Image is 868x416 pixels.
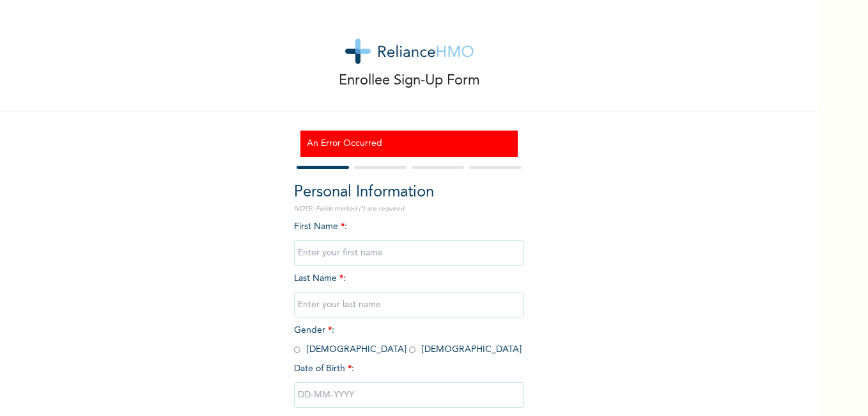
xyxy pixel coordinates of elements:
[294,274,524,309] span: Last Name :
[307,137,511,150] h3: An Error Occurred
[294,362,354,376] span: Date of Birth :
[294,181,524,204] h2: Personal Information
[345,38,474,64] img: logo
[294,222,524,257] span: First Name :
[294,204,524,214] p: NOTE: Fields marked (*) are required
[339,70,480,92] p: Enrollee Sign-Up Form
[294,382,524,408] input: DD-MM-YYYY
[294,240,524,266] input: Enter your first name
[294,292,524,317] input: Enter your last name
[294,326,522,354] span: Gender : [DEMOGRAPHIC_DATA] [DEMOGRAPHIC_DATA]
